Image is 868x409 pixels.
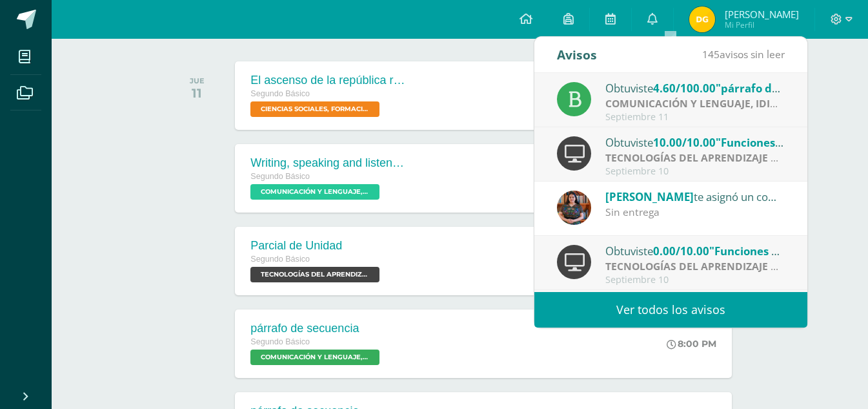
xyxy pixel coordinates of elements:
[534,292,807,328] a: Ver todos los avisos
[605,166,785,177] div: Septiembre 10
[605,79,785,96] div: Obtuviste en
[190,76,205,85] div: JUE
[605,134,785,151] div: Obtuviste en
[250,172,310,181] span: Segundo Básico
[250,184,379,200] span: COMUNICACIÓN Y LENGUAJE, IDIOMA EXTRANJERO 'Sección C'
[557,37,597,72] div: Avisos
[250,74,405,87] div: El ascenso de la república romana
[250,322,383,335] div: párrafo de secuencia
[702,47,720,61] span: 145
[250,337,310,346] span: Segundo Básico
[725,19,799,30] span: Mi Perfil
[605,112,785,123] div: Septiembre 11
[605,205,785,220] div: Sin entrega
[605,188,785,205] div: te asignó un comentario en 'Funciones Lógicas (Moneda y Reemplazar)' para 'TECNOLOGÍAS DEL APREND...
[702,47,785,61] span: avisos sin leer
[605,189,694,204] span: [PERSON_NAME]
[667,338,716,350] div: 8:00 PM
[689,6,715,32] img: 2338014896a91b37bfd5954146aec6a0.png
[557,191,591,225] img: 60a759e8b02ec95d430434cf0c0a55c7.png
[605,259,785,274] div: | Proyecto de práctica
[250,101,379,117] span: CIENCIAS SOCIALES, FORMACIÓN CIUDADANA E INTERCULTURALIDAD 'Sección C'
[605,275,785,286] div: Septiembre 10
[605,96,844,110] strong: COMUNICACIÓN Y LENGUAJE, IDIOMA ESPAÑOL
[725,8,799,21] span: [PERSON_NAME]
[716,81,840,96] span: "párrafo de secuencia"
[653,135,716,150] span: 10.00/10.00
[605,96,785,111] div: | Proyecto de práctica
[653,244,709,258] span: 0.00/10.00
[605,151,785,165] div: | Proyecto de dominio
[250,255,310,264] span: Segundo Básico
[250,156,405,170] div: Writing, speaking and listening.
[605,242,785,259] div: Obtuviste en
[653,81,716,96] span: 4.60/100.00
[250,350,379,365] span: COMUNICACIÓN Y LENGUAJE, IDIOMA ESPAÑOL 'Sección C'
[250,239,383,253] div: Parcial de Unidad
[250,267,379,282] span: TECNOLOGÍAS DEL APRENDIZAJE Y LA COMUNICACIÓN 'Sección C'
[190,85,205,101] div: 11
[250,89,310,98] span: Segundo Básico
